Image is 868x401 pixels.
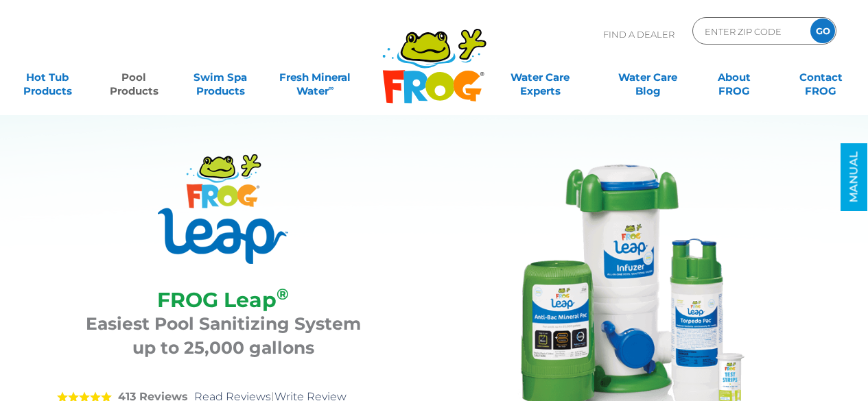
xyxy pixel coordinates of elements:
[841,143,867,211] a: MANUAL
[273,64,357,91] a: Fresh MineralWater∞
[158,154,288,264] img: Product Logo
[810,19,835,43] input: GO
[277,284,289,304] sup: ®
[100,64,167,91] a: PoolProducts
[787,64,854,91] a: ContactFROG
[703,21,796,41] input: Zip Code Form
[329,83,334,93] sup: ∞
[486,64,595,91] a: Water CareExperts
[14,64,81,91] a: Hot TubProducts
[74,312,373,360] h3: Easiest Pool Sanitizing System up to 25,000 gallons
[701,64,768,91] a: AboutFROG
[187,64,254,91] a: Swim SpaProducts
[74,288,373,312] h2: FROG Leap
[603,17,675,51] p: Find A Dealer
[614,64,681,91] a: Water CareBlog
